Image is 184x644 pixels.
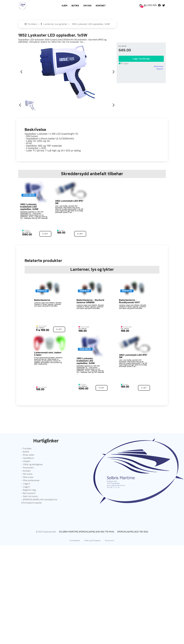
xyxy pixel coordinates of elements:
[121,384,129,385] div: På lager
[77,278,108,326] a: SPAR 61.00 Batterilanterne - Styrbord lanterne GRØNN Lanterne i plast med reflektor. Benytter 1xb...
[20,203,49,210] p: 1852 Lyskaster, krabbelykt LED oppladbar, 3x5W
[40,23,67,25] a: Lanterner, lys og lykter
[25,23,37,25] a: Forsiden
[34,299,63,301] p: Batterilanterne
[25,133,159,152] p: Oppladbar Lyskaster 1 x 5W LED Superbright T5. - 500 lumen - Oppladbart Lithium batteri (3,7v/300...
[82,278,102,298] img: H2315000_XL_thmb.jpg
[21,476,71,479] a: Mine ordre
[82,336,102,356] img: Lyskasterhandheld1008191_XL_Cj8LtR5_thmb.jpg
[55,205,84,213] p: Liten, men kraftig, vanntett LED lommelykt. Velg mellom høy og lav effekt for å spare batterlevet...
[82,538,103,543] a: Vilkår og betingelser
[119,62,164,65] div: På lager.
[36,386,47,388] div: Ikke på lager
[94,3,108,8] a: Kontakt
[119,62,121,65] i: På lager
[140,6,143,8] span: 0
[18,20,166,28] nav: breadcrumb
[124,278,144,298] img: H2315000_XL_thmb.jpg
[55,182,86,198] img: Lommelykt1008193_XL_thmb.jpg
[25,267,159,272] h2: Lanterner, lys og lykter
[34,351,63,356] p: Lanternesett mini, batteri 3 deler
[20,211,49,221] p: Oppladbar lyskaster 3 x 5W LED Superbright T6. - 1250 lumen - Oppladbart Lithium batteri (11,1V 2...
[22,230,32,231] div: På lager
[77,357,105,364] p: 1852 Lyskaster, krabbelykt LED oppladbar, 3x5W
[78,326,90,328] div: Ikke på lager
[119,359,148,367] p: Liten, men kraftig, vanntett LED lommelykt. Velg mellom høy og lav effekt for å spare batterlevet...
[119,354,148,359] p: 1852 Lommelykt LED IP67 3W
[55,200,84,205] p: 1852 Lommelykt LED IP67 3W
[21,457,71,460] a: Handlekurv
[21,485,71,488] a: Logg in
[78,328,86,330] small: Før: 259.00
[21,453,71,457] a: Shop-siden
[96,385,108,391] span: Kjøp
[40,278,60,298] img: H2315000_XL_thmb.jpg
[18,39,117,43] p: Oppladbar LED-lyskaster (500 lumen) med 3000mAh litiumbatteri. Vanntett (IP67) og støtsikker. Ink...
[80,290,89,292] span: SPAR 61.00
[121,328,129,330] small: Før: 259.00
[22,231,31,233] small: Før: 1349.00
[25,127,159,133] h2: Beskrivelse
[71,23,110,25] a: 1852 Lyskaster LED oppladbar, 1x5W
[21,495,71,498] a: Slett min konto
[21,447,71,450] a: Forsiden
[19,171,165,177] h2: Skreddersydd anbefalt tilbehør
[119,278,150,326] a: SPAR 61.00 Batterilanterne - Rundtlysende HVIT Lanterne i plast med reflektor. Benytter 1xbatteri...
[60,3,69,8] a: Hjem
[78,387,88,390] div: 1090.00
[121,330,132,332] div: 198.00
[36,327,44,329] small: Før: 259.00
[21,488,71,492] a: Registrer deg
[119,56,164,62] button: Legg i handlevogn
[37,290,47,292] span: SPAR 61.00
[18,33,117,37] h2: 1852 Lyskaster LED oppladbar, 1x5W
[34,302,63,307] p: Lanterne i plast med reflektor. Benytter 1xbatteri D. Bryter i glasset. Lanterner som egner seg g...
[21,482,71,485] a: Logg ut
[138,385,150,391] span: Kjøp
[119,299,148,304] p: Batterilanterne - Rundtlysende HVIT
[25,182,46,202] img: Lyskasterhandheld1008191_XL_Cj8LtR5_thmb.jpg
[57,231,65,234] div: 189.00
[55,182,86,230] a: 1852 Lommelykt LED IP67 3W Liten, men kraftig, vanntett LED lommelykt. Velg mellom høy og lav eff...
[23,194,34,197] span: SPAR 259.00
[119,47,164,53] span: 649.00
[119,304,148,309] p: Lanterne i plast med reflektor. Benytter 1xbatteri D. Bryter i glasset. Lanterner som egner seg g...
[21,492,71,495] a: Bytt passord
[119,336,150,353] img: Lommelykt1008193_XL_thmb.jpg
[21,473,71,476] a: Min konto
[78,385,87,387] small: Før: 1349.00
[21,450,71,453] a: Butikk
[34,336,65,386] a: Lanternesett mini, batteri 3 deler Et mini lanternesett på batteri. Monteres enkelt på rails etc....
[77,336,108,384] a: SPAR 259.00 1852 Lyskaster, krabbelykt LED oppladbar, 3x5W Oppladbar lyskaster 3 x 5W LED Superbr...
[78,330,90,332] div: 198.00
[121,326,132,328] div: Ikke på lager
[21,498,71,504] a: [PERSON_NAME] mitt samtykke for informasjons-kapsler
[21,463,71,466] a: Vilkår og betingelser
[154,65,163,68] a: Beskrivelse
[39,231,51,237] span: Kjøp
[77,299,105,304] p: Batterilanterne - Styrbord lanterne GRØNN
[56,530,114,533] a: SOLBRIS MARITIME [PERSON_NAME] (918 484 779 MVA)
[22,233,32,236] div: 1090.00
[36,325,49,327] div: Lite på lager
[74,231,86,237] span: Kjøp
[57,230,65,231] div: På lager
[103,538,116,543] a: Personvern
[143,4,157,7] a: Logg Inn
[36,329,49,331] div: Fra 198.00
[36,388,47,391] div: 198.00
[115,530,148,533] a: [PERSON_NAME] (823 790 902)
[138,4,143,7] a: 0
[21,460,71,463] a: Utsjekk
[34,357,63,365] p: Et mini lanternesett på batteri. Monteres enkelt på rails etc. Settet består av rød,grønn og hvit...
[80,348,91,351] span: SPAR 259.00
[21,469,71,473] a: Kontakt
[77,304,105,309] p: Lanterne i plast med reflektor. Benytter 1xbatteri D. Bryter i glasset. Lanterner som egner seg g...
[68,538,82,543] a: Kundestøtte
[77,365,105,375] p: Oppladbar lyskaster 3 x 5W LED Superbright T6. - 1250 lumen - Oppladbart Lithium batteri (11,1V 2...
[92,437,184,505] img: logo_info.png
[21,479,71,482] a: Mine preferanser
[36,529,148,534] span: © 2021 Opphavsrett: ,
[119,45,164,47] small: Før: 819.00
[18,1,27,10] img: logo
